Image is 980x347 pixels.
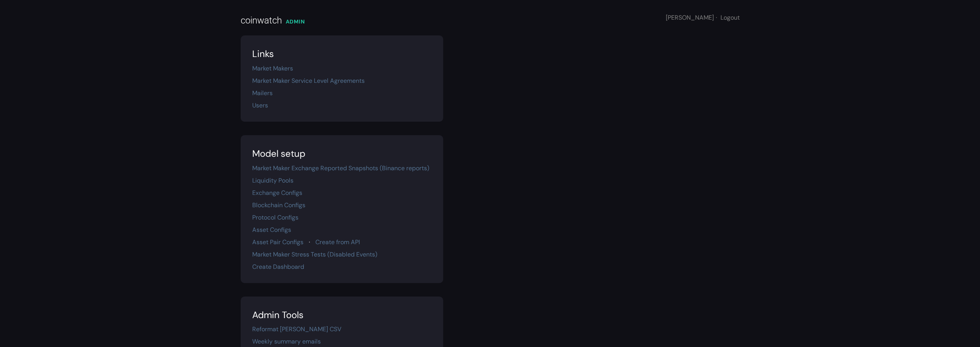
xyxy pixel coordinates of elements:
a: Asset Configs [252,226,291,234]
a: Market Maker Exchange Reported Snapshots (Binance reports) [252,164,429,172]
a: Market Maker Stress Tests (Disabled Events) [252,250,377,258]
a: Market Maker Service Level Agreements [252,77,365,85]
div: Model setup [252,147,432,161]
a: Protocol Configs [252,213,298,221]
span: · [309,238,310,246]
div: ADMIN [286,18,305,26]
div: Links [252,47,432,61]
a: Blockchain Configs [252,201,305,209]
a: Market Makers [252,64,293,72]
a: Reformat [PERSON_NAME] CSV [252,325,342,333]
a: Asset Pair Configs [252,238,303,246]
span: · [716,13,717,22]
a: Create Dashboard [252,263,304,271]
div: [PERSON_NAME] [666,13,740,22]
a: Exchange Configs [252,189,302,197]
a: Mailers [252,89,273,97]
div: coinwatch [241,13,282,27]
div: Admin Tools [252,308,432,322]
a: Liquidity Pools [252,176,293,184]
a: Weekly summary emails [252,337,321,345]
a: Create from API [315,238,360,246]
a: Logout [720,13,740,22]
a: Users [252,101,268,109]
